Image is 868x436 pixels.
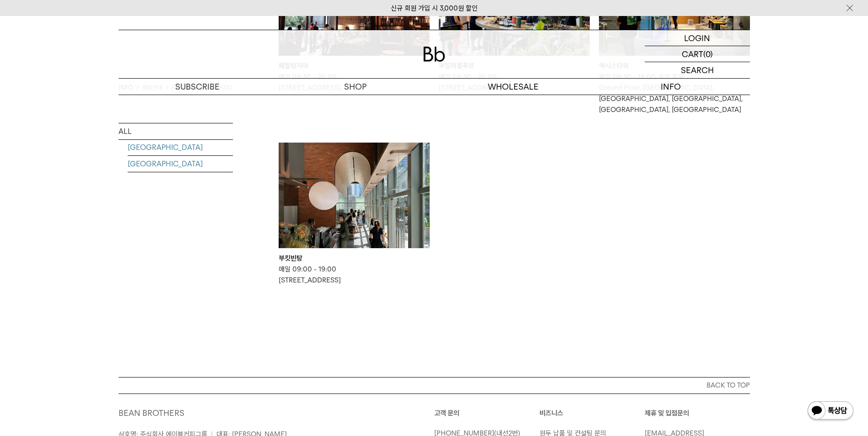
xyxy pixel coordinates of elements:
a: 신규 회원 가입 시 3,000원 할인 [391,4,478,12]
p: 매일 09:00 - 19:00 [STREET_ADDRESS] [279,264,430,286]
button: BACK TO TOP [119,377,750,393]
img: 카카오톡 채널 1:1 채팅 버튼 [807,400,854,422]
p: 제휴 및 입점문의 [645,408,750,419]
a: [GEOGRAPHIC_DATA] [128,156,233,172]
a: LOGIN [645,30,750,46]
a: 부킷빈탕 부킷빈탕 매일 09:00 - 19:00[STREET_ADDRESS] [279,143,430,286]
a: SHOP [276,79,434,95]
p: CART [682,46,703,62]
p: INFO [592,79,750,95]
a: [GEOGRAPHIC_DATA] [128,139,233,155]
p: LOGIN [684,30,710,46]
p: WHOLESALE [434,79,592,95]
p: (0) [703,46,713,62]
a: ALL [119,123,233,139]
p: SEARCH [681,62,714,78]
p: 비즈니스 [539,408,645,419]
img: 로고 [423,47,445,62]
img: 부킷빈탕 [279,143,430,248]
p: 고객 문의 [434,408,539,419]
a: SUBSCRIBE [119,79,276,95]
a: CART (0) [645,46,750,62]
div: 부킷빈탕 [279,253,430,264]
a: BEAN BROTHERS [119,408,184,418]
